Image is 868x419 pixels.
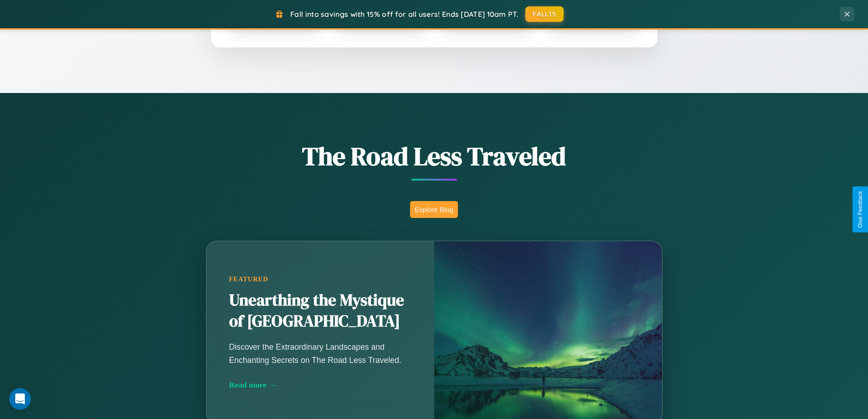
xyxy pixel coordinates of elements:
div: Featured [229,275,411,283]
h2: Unearthing the Mystique of [GEOGRAPHIC_DATA] [229,290,411,332]
h1: The Road Less Traveled [161,139,708,174]
iframe: Intercom live chat [9,388,31,410]
p: Discover the Extraordinary Landscapes and Enchanting Secrets on The Road Less Traveled. [229,341,411,366]
button: FALL15 [525,6,564,22]
div: Give Feedback [857,191,863,228]
span: Fall into savings with 15% off for all users! Ends [DATE] 10am PT. [290,10,519,19]
div: Read more → [229,380,411,390]
button: Explore Blog [410,201,458,218]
